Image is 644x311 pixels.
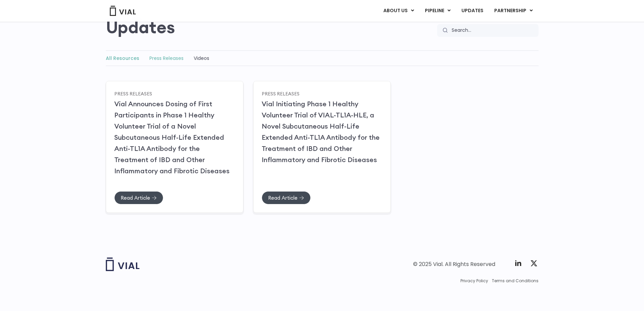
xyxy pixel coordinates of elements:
a: Read Article [114,191,163,204]
a: Terms and Conditions [492,278,539,284]
a: Press Releases [149,55,184,62]
a: Vial Initiating Phase 1 Healthy Volunteer Trial of VIAL-TL1A-HLE, a Novel Subcutaneous Half-Life ... [262,99,380,164]
span: Read Article [121,195,150,200]
a: Press Releases [262,90,300,96]
div: © 2025 Vial. All Rights Reserved [413,261,495,268]
img: Vial logo wih "Vial" spelled out [106,258,140,271]
span: Read Article [268,195,297,200]
a: Vial Announces Dosing of First Participants in Phase 1 Healthy Volunteer Trial of a Novel Subcuta... [114,99,230,175]
a: Privacy Policy [460,278,488,284]
a: All Resources [106,55,139,62]
a: PARTNERSHIPMenu Toggle [489,5,538,17]
img: Vial Logo [109,6,136,16]
a: PIPELINEMenu Toggle [420,5,456,17]
a: UPDATES [456,5,488,17]
a: Read Article [262,191,311,204]
h2: Updates [106,17,175,37]
input: Search... [448,24,539,37]
a: ABOUT USMenu Toggle [378,5,419,17]
a: Videos [194,55,209,62]
a: Press Releases [114,90,152,96]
